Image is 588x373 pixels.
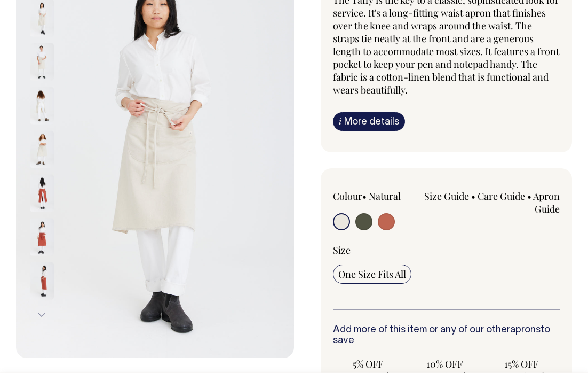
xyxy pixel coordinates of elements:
[527,190,531,203] span: •
[424,190,469,203] a: Size Guide
[333,112,405,131] a: iMore details
[333,190,424,203] div: Colour
[491,358,551,370] span: 15% OFF
[510,325,541,335] a: aprons
[30,219,54,256] img: rust
[339,115,341,127] span: i
[30,175,54,212] img: rust
[415,358,475,370] span: 10% OFF
[369,190,401,203] label: Natural
[533,190,560,215] a: Apron Guide
[30,43,54,81] img: natural
[338,358,398,370] span: 5% OFF
[333,325,560,346] h6: Add more of this item or any of our other to save
[338,268,406,281] span: One Size Fits All
[333,244,560,257] div: Size
[30,262,54,300] img: rust
[30,131,54,168] img: natural
[362,190,367,203] span: •
[471,190,475,203] span: •
[30,87,54,125] img: natural
[34,303,50,327] button: Next
[333,265,411,284] input: One Size Fits All
[478,190,525,203] a: Care Guide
